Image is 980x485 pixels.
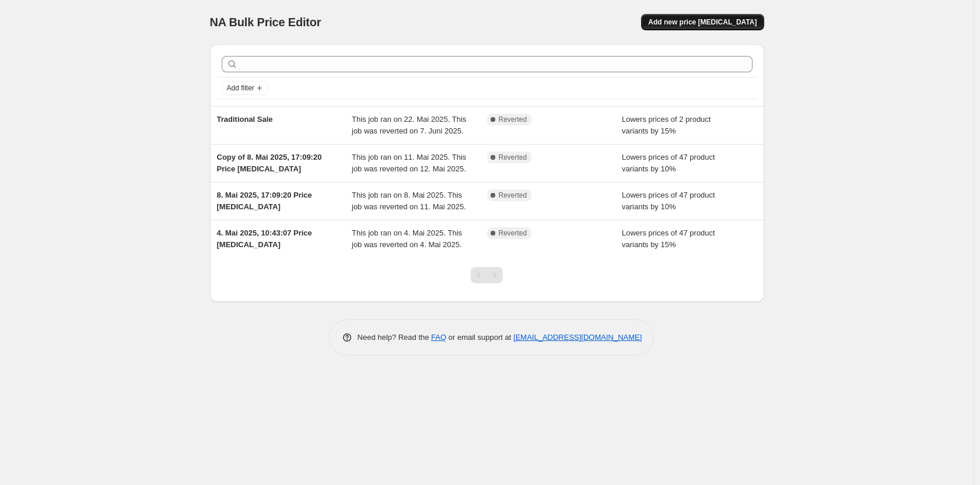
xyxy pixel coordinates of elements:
span: Lowers prices of 47 product variants by 10% [622,153,715,173]
span: 4. Mai 2025, 10:43:07 Price [MEDICAL_DATA] [217,229,312,249]
span: 8. Mai 2025, 17:09:20 Price [MEDICAL_DATA] [217,191,312,211]
span: or email support at [446,333,513,342]
nav: Pagination [471,267,503,283]
span: This job ran on 11. Mai 2025. This job was reverted on 12. Mai 2025. [352,153,466,173]
span: Traditional Sale [217,115,273,124]
span: Need help? Read the [358,333,432,342]
span: Lowers prices of 47 product variants by 10% [622,191,715,211]
span: This job ran on 22. Mai 2025. This job was reverted on 7. Juni 2025. [352,115,466,135]
a: FAQ [431,333,446,342]
span: NA Bulk Price Editor [210,16,321,29]
span: Reverted [499,191,527,200]
button: Add filter [222,81,268,95]
span: This job ran on 4. Mai 2025. This job was reverted on 4. Mai 2025. [352,229,462,249]
span: Copy of 8. Mai 2025, 17:09:20 Price [MEDICAL_DATA] [217,153,322,173]
span: Add filter [227,83,254,93]
span: Lowers prices of 2 product variants by 15% [622,115,710,135]
button: Add new price [MEDICAL_DATA] [641,14,764,30]
span: Reverted [499,153,527,162]
span: This job ran on 8. Mai 2025. This job was reverted on 11. Mai 2025. [352,191,466,211]
span: Reverted [499,229,527,238]
span: Reverted [499,115,527,124]
span: Lowers prices of 47 product variants by 15% [622,229,715,249]
a: [EMAIL_ADDRESS][DOMAIN_NAME] [513,333,642,342]
span: Add new price [MEDICAL_DATA] [648,17,757,27]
